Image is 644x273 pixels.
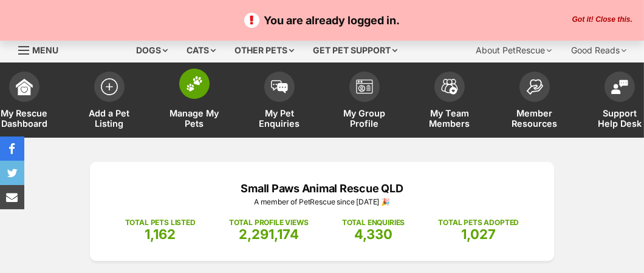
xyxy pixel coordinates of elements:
div: Get pet support [305,38,406,62]
img: add-pet-listing-icon-0afa8454b4691262ce3f59096e99ab1cd57d4a30225e0717b998d2c9b9846f56.svg [101,78,118,95]
div: Other pets [227,38,303,62]
a: My Pet Enquiries [237,66,322,138]
span: My Group Profile [337,108,392,129]
span: Add a Pet Listing [82,108,137,129]
img: manage-my-pets-icon-02211641906a0b7f246fdf0571729dbe1e7629f14944591b6c1af311fb30b64b.svg [186,76,203,92]
img: help-desk-icon-fdf02630f3aa405de69fd3d07c3f3aa587a6932b1a1747fa1d2bba05be0121f9.svg [611,79,628,94]
p: TOTAL PROFILE VIEWS [229,217,309,228]
span: My Team Members [422,108,477,129]
div: Dogs [128,38,177,62]
a: My Team Members [407,66,492,138]
div: Good Reads [563,38,635,62]
p: Small Paws Animal Rescue QLD [108,180,536,197]
div: About PetRescue [467,38,560,62]
button: Close the banner [569,15,636,25]
a: Add a Pet Listing [67,66,152,138]
span: 2,291,174 [239,226,299,242]
span: 1,162 [145,226,176,242]
a: Menu [18,38,67,60]
span: Menu [32,45,58,55]
p: TOTAL PETS ADOPTED [438,217,519,228]
span: 4,330 [354,226,392,242]
a: My Group Profile [322,66,407,138]
img: member-resources-icon-8e73f808a243e03378d46382f2149f9095a855e16c252ad45f914b54edf8863c.svg [526,79,543,95]
span: 1,027 [461,226,496,242]
div: Cats [179,38,225,62]
span: Member Resources [507,108,562,129]
p: You are already logged in. [12,12,632,29]
a: Manage My Pets [152,66,237,138]
span: My Pet Enquiries [252,108,307,129]
img: team-members-icon-5396bd8760b3fe7c0b43da4ab00e1e3bb1a5d9ba89233759b79545d2d3fc5d0d.svg [441,79,458,95]
a: Member Resources [492,66,577,138]
p: A member of PetRescue since [DATE] 🎉 [108,197,536,207]
img: dashboard-icon-eb2f2d2d3e046f16d808141f083e7271f6b2e854fb5c12c21221c1fb7104beca.svg [16,78,33,95]
img: group-profile-icon-3fa3cf56718a62981997c0bc7e787c4b2cf8bcc04b72c1350f741eb67cf2f40e.svg [356,79,373,94]
p: TOTAL ENQUIRIES [342,217,405,228]
span: Manage My Pets [167,108,222,129]
img: pet-enquiries-icon-7e3ad2cf08bfb03b45e93fb7055b45f3efa6380592205ae92323e6603595dc1f.svg [271,80,288,93]
p: TOTAL PETS LISTED [125,217,196,228]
